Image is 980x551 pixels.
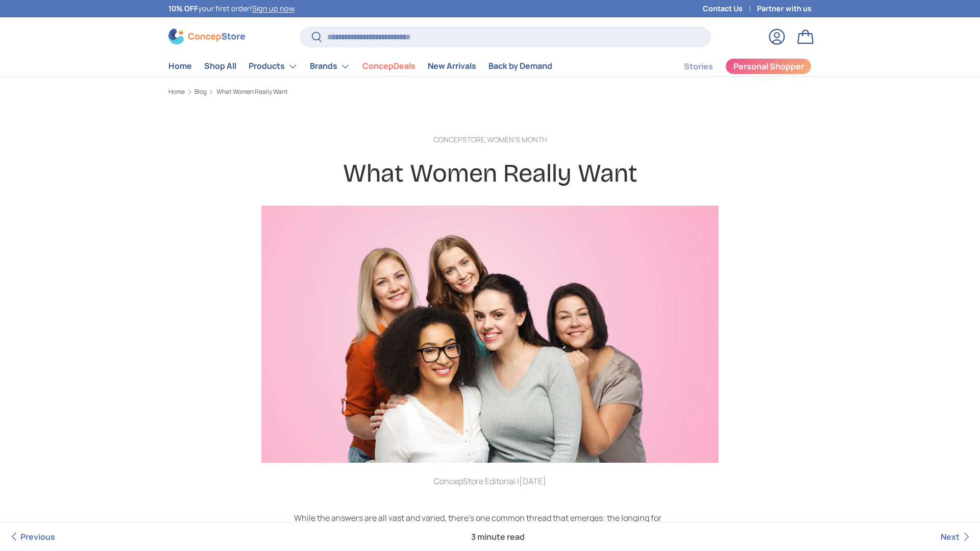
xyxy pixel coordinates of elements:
[168,56,192,76] a: Home
[8,522,55,551] a: Previous
[487,135,547,144] a: Women's Month
[659,56,812,77] nav: Secondary
[168,4,198,13] strong: 10% OFF
[519,475,546,487] time: [DATE]
[725,58,812,74] a: Personal Shopper
[216,89,288,95] a: What Women Really Want
[168,29,245,44] img: ConcepStore
[261,206,719,463] img: women-in-all-colors-posing-for-a-photo-concepstore-iwd2024-article
[20,531,55,542] span: Previous
[941,531,960,542] span: Next
[433,135,487,144] a: ConcepStore,
[249,56,298,77] a: Products
[294,158,686,189] h1: What Women Really Want
[168,89,185,95] a: Home
[488,56,552,76] a: Back by Demand
[294,512,686,536] p: While the answers are all vast and varied, there’s one common thread that emerges: the longing fo...
[362,56,415,76] a: ConcepDeals
[194,89,207,95] a: Blog
[304,56,356,77] summary: Brands
[941,522,972,551] a: Next
[684,57,713,77] a: Stories
[252,4,294,13] a: Sign up now
[242,56,304,77] summary: Products
[294,475,686,487] p: ConcepStore Editorial |
[168,3,296,14] p: your first order! .
[757,3,812,14] a: Partner with us
[733,62,804,70] span: Personal Shopper
[310,56,350,77] a: Brands
[428,56,476,76] a: New Arrivals
[168,56,552,77] nav: Primary
[204,56,236,76] a: Shop All
[703,3,757,14] a: Contact Us
[168,87,812,96] nav: Breadcrumbs
[463,522,533,551] span: 3 minute read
